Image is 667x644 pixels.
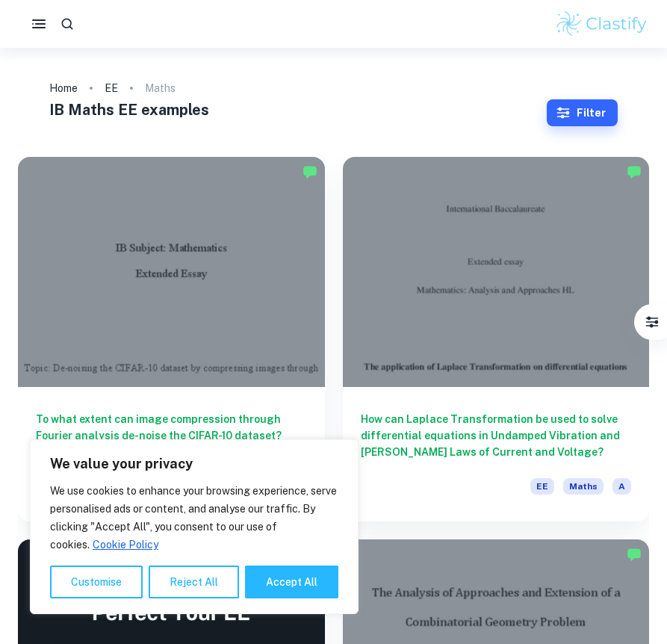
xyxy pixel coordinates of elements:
p: We value your privacy [50,455,338,473]
img: Marked [627,164,642,179]
h6: To what extent can image compression through Fourier analysis de-noise the CIFAR-10 dataset? [36,411,307,460]
span: A [612,478,631,495]
span: Maths [563,478,604,495]
a: How can Laplace Transformation be used to solve differential equations in Undamped Vibration and ... [343,157,650,521]
span: EE [530,478,554,495]
img: Marked [627,547,642,562]
h1: IB Maths EE examples [49,99,547,121]
p: We use cookies to enhance your browsing experience, serve personalised ads or content, and analys... [50,482,338,554]
button: Accept All [245,566,338,598]
div: We value your privacy [30,439,359,614]
button: Filter [637,307,667,337]
h6: How can Laplace Transformation be used to solve differential equations in Undamped Vibration and ... [361,411,632,460]
a: To what extent can image compression through Fourier analysis de-noise the CIFAR-10 dataset?EEMathsA [18,157,325,521]
button: Customise [50,566,143,598]
button: Reject All [149,566,239,598]
a: EE [105,78,118,99]
p: Maths [145,80,176,96]
img: Marked [303,164,317,179]
a: Cookie Policy [92,538,159,551]
a: Home [49,78,78,99]
button: Filter [547,99,618,126]
img: Clastify logo [554,9,649,39]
